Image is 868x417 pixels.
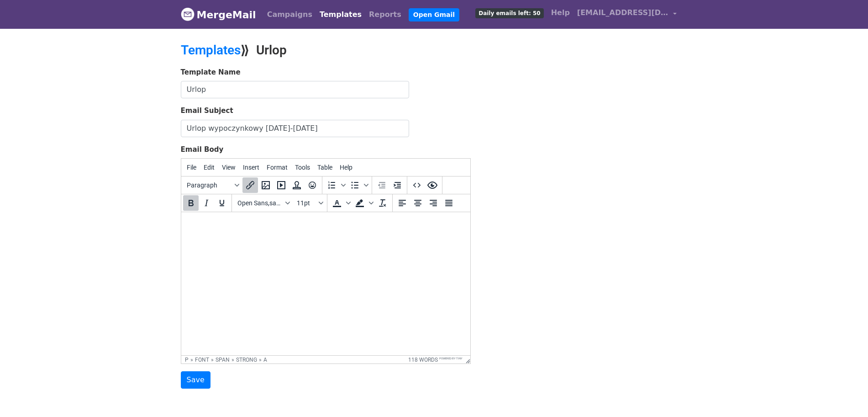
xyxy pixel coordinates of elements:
button: Decrease indent [374,177,389,193]
button: Insert/edit media [274,177,289,193]
span: Daily emails left: 50 [475,8,543,18]
div: » [231,357,234,363]
div: Bullet list [347,177,370,193]
span: Paragraph [187,182,231,189]
a: MergeMail [181,5,256,24]
a: Campaigns [263,5,316,24]
a: [EMAIL_ADDRESS][DOMAIN_NAME] [573,4,680,25]
span: Help [340,164,352,171]
a: Reports [365,5,405,24]
a: Open Gmail [409,8,459,21]
label: Template Name [181,67,241,78]
button: Clear formatting [375,195,390,211]
div: Numbered list [324,177,347,193]
span: Open Sans,sans-serif [237,199,282,207]
a: Help [547,4,573,22]
span: [EMAIL_ADDRESS][DOMAIN_NAME] [577,7,668,18]
span: Tools [295,164,310,171]
span: 11pt [297,199,317,207]
button: Insert template [289,177,305,193]
div: span [216,357,230,363]
a: Powered by Tiny [439,357,463,360]
div: » [211,357,214,363]
button: Increase indent [389,177,405,193]
button: Italic [199,195,214,211]
a: Templates [181,43,241,58]
div: font [195,357,209,363]
iframe: Chat Widget [822,373,868,417]
div: » [190,357,193,363]
button: Insert/edit image [258,177,274,193]
span: Table [317,164,332,171]
button: Emoticons [305,177,320,193]
button: Align center [410,195,426,211]
div: » [259,357,262,363]
img: MergeMail logo [181,7,195,21]
button: Justify [441,195,457,211]
span: File [187,164,196,171]
span: Format [267,164,288,171]
button: Align right [426,195,441,211]
label: Email Subject [181,106,233,116]
span: Insert [243,164,259,171]
div: Resize [463,356,470,364]
div: Widżet czatu [822,373,868,417]
button: Align left [395,195,410,211]
button: Blocks [183,177,242,193]
button: Fonts [234,195,293,211]
button: Underline [214,195,230,211]
a: Templates [316,5,365,24]
h2: ⟫ Urlop [181,43,514,58]
a: Daily emails left: 50 [472,4,547,22]
button: Bold [183,195,199,211]
button: Font sizes [293,195,325,211]
span: View [222,164,236,171]
div: Background color [352,195,375,211]
button: Insert/edit link [242,177,258,193]
div: strong [236,357,257,363]
label: Email Body [181,144,224,155]
input: Save [181,371,210,389]
div: p [185,357,189,363]
button: Preview [425,177,440,193]
span: Edit [204,164,215,171]
button: 118 words [408,357,438,363]
button: Source code [409,177,425,193]
div: a [263,357,267,363]
div: Text color [329,195,352,211]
